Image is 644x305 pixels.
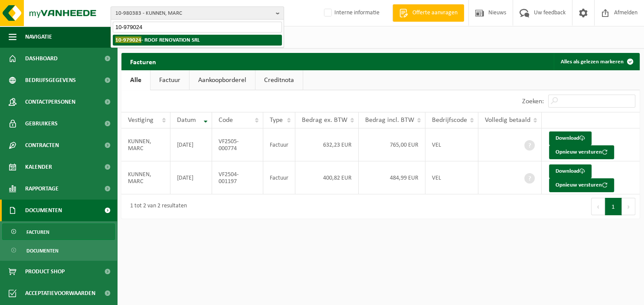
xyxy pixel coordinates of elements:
a: Download [549,131,592,145]
span: 10-979024 [115,36,141,43]
td: VF2505-000774 [212,128,263,161]
span: Volledig betaald [485,117,530,124]
td: VF2504-001197 [212,161,263,194]
td: [DATE] [170,128,212,161]
span: Navigatie [25,26,52,48]
a: Facturen [2,223,115,240]
span: Product Shop [25,261,65,282]
span: Code [219,117,233,124]
a: Alle [121,70,150,90]
label: Zoeken: [522,98,544,105]
span: Type [270,117,283,124]
a: Download [549,164,592,178]
span: Facturen [26,224,49,240]
button: Previous [591,198,605,215]
button: Opnieuw versturen [549,145,614,159]
span: Contactpersonen [25,91,75,113]
span: Documenten [26,243,59,259]
td: Factuur [263,161,295,194]
span: Vestiging [128,117,154,124]
td: 400,82 EUR [295,161,359,194]
span: Acceptatievoorwaarden [25,282,95,304]
label: Interne informatie [322,7,379,20]
button: Opnieuw versturen [549,178,614,192]
a: Factuur [150,70,189,90]
td: 765,00 EUR [359,128,425,161]
span: Bedrag ex. BTW [302,117,347,124]
span: Bedrijfsgegevens [25,69,76,91]
span: Rapportage [25,178,59,200]
div: 1 tot 2 van 2 resultaten [126,199,187,214]
a: Aankoopborderel [190,70,255,90]
span: Dashboard [25,48,58,69]
span: Bedrijfscode [432,117,467,124]
span: Contracten [25,134,59,156]
button: 1 [605,198,622,215]
button: Alles als gelezen markeren [554,53,639,70]
a: Documenten [2,242,115,259]
h2: Facturen [121,53,165,70]
span: Bedrag incl. BTW [365,117,414,124]
td: 484,99 EUR [359,161,425,194]
td: [DATE] [170,161,212,194]
td: KUNNEN, MARC [121,128,170,161]
span: Documenten [25,200,62,221]
td: VEL [425,161,478,194]
span: Gebruikers [25,113,58,134]
button: Next [622,198,635,215]
td: 632,23 EUR [295,128,359,161]
input: Zoeken naar gekoppelde vestigingen [113,22,282,33]
td: KUNNEN, MARC [121,161,170,194]
span: Offerte aanvragen [410,9,460,17]
span: Kalender [25,156,52,178]
span: Datum [177,117,196,124]
td: Factuur [263,128,295,161]
td: VEL [425,128,478,161]
a: Offerte aanvragen [392,4,464,22]
strong: - ROOF RENOVATION SRL [115,36,200,43]
span: 10-980383 - KUNNEN, MARC [115,7,272,20]
button: 10-980383 - KUNNEN, MARC [111,7,284,20]
a: Creditnota [255,70,303,90]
